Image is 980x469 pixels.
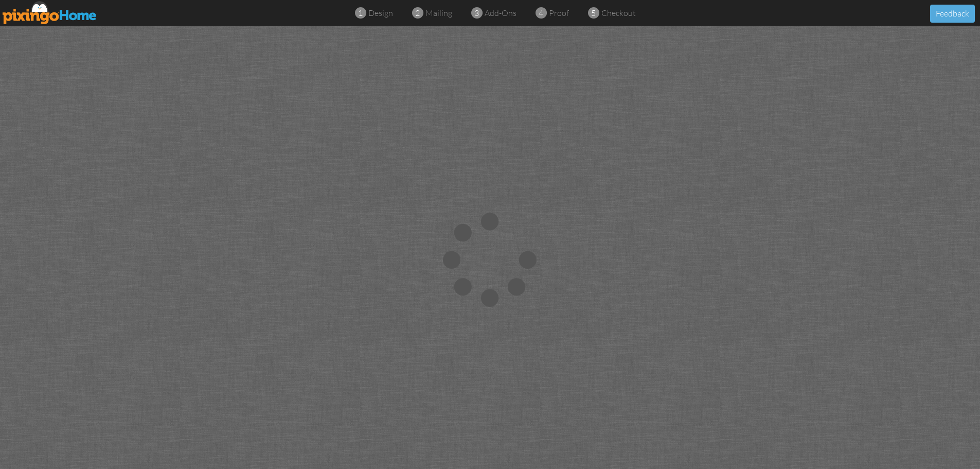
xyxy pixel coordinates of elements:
span: 2 [415,7,420,19]
span: proof [549,8,569,18]
span: add-ons [485,8,516,18]
span: mailing [425,8,452,18]
span: 1 [358,7,363,19]
img: pixingo logo [3,1,97,24]
span: 4 [539,7,543,19]
span: 5 [591,7,596,19]
button: Feedback [930,5,975,23]
span: checkout [601,8,636,18]
span: 3 [474,7,479,19]
span: design [368,8,393,18]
